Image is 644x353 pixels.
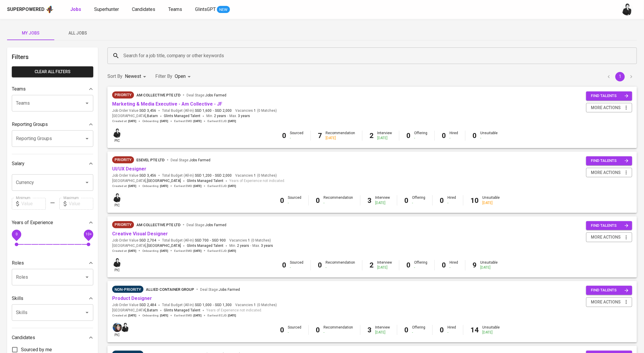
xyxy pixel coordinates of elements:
a: Teams [168,6,183,13]
span: [GEOGRAPHIC_DATA] , [112,243,181,249]
div: pic [112,193,122,208]
span: Earliest ECJD : [207,313,236,318]
span: - [213,303,214,308]
div: Years of Experience [12,217,93,229]
span: My Jobs [11,29,51,37]
div: Hired [447,325,456,335]
b: 7 [318,132,322,140]
span: [DATE] [128,119,136,123]
div: Reporting Groups [12,119,93,130]
div: Recommendation [326,260,355,270]
span: Jobs Farmed [189,158,210,162]
div: Recommendation [323,325,353,335]
span: 3 years [238,114,250,118]
div: Hired [447,195,456,205]
span: SGD 1,000 [195,303,212,308]
span: SGD 1,300 [215,303,232,308]
h6: Filters [12,52,93,62]
span: Onboarding : [142,184,168,188]
button: more actions [586,297,632,307]
span: GlintsGPT [195,6,216,12]
button: Open [83,308,91,317]
span: [DATE] [228,249,236,253]
button: find talents [586,286,632,295]
span: Teams [168,6,182,12]
span: Total Budget (All-In) [162,173,232,178]
button: Open [83,99,91,107]
div: Unsuitable [482,195,500,205]
div: Salary [12,158,93,170]
p: Newest [125,73,141,80]
b: 0 [473,132,477,140]
div: Interview [375,325,390,335]
span: Jobs Farmed [205,93,226,97]
span: SGD 900 [212,238,226,243]
div: - [414,136,427,141]
div: Unsuitable [480,131,498,141]
span: - [213,108,214,113]
span: Earliest ECJD : [207,119,236,123]
div: - [288,201,301,206]
div: [DATE] [482,330,500,335]
a: Creative Visual Designer [112,231,168,237]
span: Deal Stage : [187,223,226,227]
img: medwi@glints.com [113,129,122,138]
div: - [447,201,456,206]
button: page 1 [615,72,625,81]
b: 0 [442,132,446,140]
span: Vacancies ( 0 Matches ) [235,303,277,308]
span: find talents [591,287,629,294]
div: New Job received from Demand Team [112,221,134,228]
span: more actions [591,298,621,306]
a: Jobs [70,6,82,13]
div: Skills [12,293,93,304]
span: Earliest ECJD : [207,184,236,188]
div: pic [112,257,122,273]
span: Priority [112,92,134,98]
span: Batam [147,113,158,119]
p: Years of Experience [12,219,53,226]
span: [DATE] [128,249,136,253]
span: 2 years [214,114,226,118]
b: 3 [367,326,372,334]
span: find talents [591,157,629,164]
div: [DATE] [377,136,392,141]
span: Job Order Value [112,173,156,178]
span: [GEOGRAPHIC_DATA] [147,178,181,184]
span: Total Budget (All-In) [162,238,226,243]
div: Interview [375,195,390,205]
span: Glints Managed Talent [187,244,223,248]
button: find talents [586,221,632,230]
b: 0 [440,196,444,205]
div: Offering [412,325,425,335]
input: Value [21,198,46,210]
span: 1 [253,173,256,178]
span: SGD 2,000 [215,108,232,113]
span: Max. [252,244,273,248]
span: SGD 3,456 [139,173,156,178]
span: [DATE] [128,184,136,188]
b: 0 [406,132,411,140]
span: Years of Experience not indicated. [206,308,262,313]
span: SGD 3,456 [139,108,156,113]
div: - [412,330,425,335]
span: Superhunter [94,6,119,12]
a: Superpoweredapp logo [7,5,54,14]
span: [DATE] [128,313,136,318]
button: Clear All filters [12,66,93,77]
span: Earliest EMD : [174,313,202,318]
div: - [326,265,355,270]
span: Job Order Value [112,108,156,113]
div: Unsuitable [482,325,500,335]
b: 0 [442,261,446,269]
p: Filter By [155,73,172,80]
span: Created at : [112,313,136,318]
b: 3 [367,196,372,205]
a: Product Designer [112,295,152,301]
b: 0 [282,132,286,140]
div: Hired [450,131,458,141]
span: Jobs Farmed [219,288,240,292]
span: Priority [112,157,134,163]
span: 1 [253,108,256,113]
b: 0 [318,261,322,269]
